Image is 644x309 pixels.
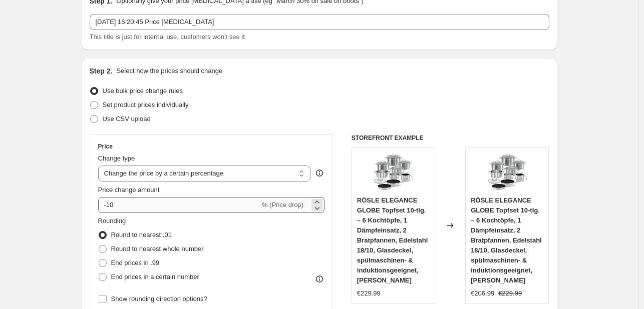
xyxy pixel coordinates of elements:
[352,134,549,142] h6: STOREFRONT EXAMPLE
[103,87,183,94] span: Use bulk price change rules
[471,196,542,284] span: RÖSLE ELEGANCE GLOBE Topfset 10-tlg. – 6 Kochtöpfe, 1 Dämpfeinsatz, 2 Bratpfannen, Edelstahl 18/1...
[373,152,413,192] img: 71Ly8yKX_kL_80x.jpg
[357,288,381,298] div: €229.99
[487,152,527,192] img: 71Ly8yKX_kL_80x.jpg
[111,295,207,302] span: Show rounding direction options?
[98,197,260,213] input: -15
[98,217,126,224] span: Rounding
[98,142,113,150] h3: Price
[90,66,113,76] h2: Step 2.
[103,101,189,108] span: Set product prices individually
[314,168,325,178] div: help
[111,245,204,252] span: Round to nearest whole number
[111,259,160,266] span: End prices in .99
[262,201,303,208] span: % (Price drop)
[98,154,135,162] span: Change type
[471,288,494,298] div: €206.99
[498,288,522,298] strike: €229.99
[116,66,222,76] p: Select how the prices should change
[111,231,172,238] span: Round to nearest .01
[90,33,245,40] span: This title is just for internal use, customers won't see it
[90,14,549,30] input: 30% off holiday sale
[357,196,428,284] span: RÖSLE ELEGANCE GLOBE Topfset 10-tlg. – 6 Kochtöpfe, 1 Dämpfeinsatz, 2 Bratpfannen, Edelstahl 18/1...
[103,115,151,122] span: Use CSV upload
[98,186,160,193] span: Price change amount
[111,273,199,280] span: End prices in a certain number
